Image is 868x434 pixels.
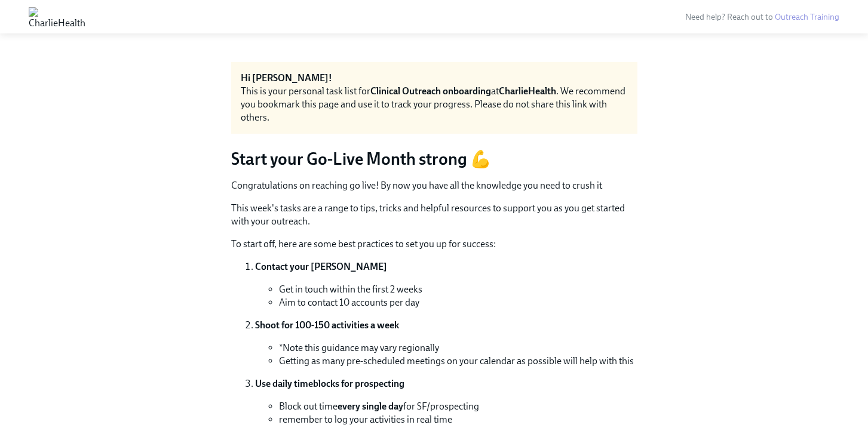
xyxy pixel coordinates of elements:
[685,12,839,22] span: Need help? Reach out to
[279,283,637,296] li: Get in touch within the first 2 weeks
[255,261,387,272] strong: Contact your [PERSON_NAME]
[29,7,85,26] img: CharlieHealth
[231,148,637,170] h3: Start your Go-Live Month strong 💪
[231,202,637,228] p: This week's tasks are a range to tips, tricks and helpful resources to support you as you get sta...
[241,72,332,84] strong: Hi [PERSON_NAME]!
[279,400,637,413] li: Block out time for SF/prospecting
[775,12,839,22] a: Outreach Training
[279,296,637,309] li: Aim to contact 10 accounts per day
[231,238,637,251] p: To start off, here are some best practices to set you up for success:
[255,319,399,331] strong: Shoot for 100-150 activities a week
[241,85,628,124] div: This is your personal task list for at . We recommend you bookmark this page and use it to track ...
[499,85,556,97] strong: CharlieHealth
[338,401,403,412] strong: every single day
[279,413,637,426] li: remember to log your activities in real time
[255,378,404,389] strong: Use daily timeblocks for prospecting
[279,341,637,355] li: *Note this guidance may vary regionally
[279,355,637,368] li: Getting as many pre-scheduled meetings on your calendar as possible will help with this
[231,179,637,192] p: Congratulations on reaching go live! By now you have all the knowledge you need to crush it
[370,85,491,97] strong: Clinical Outreach onboarding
